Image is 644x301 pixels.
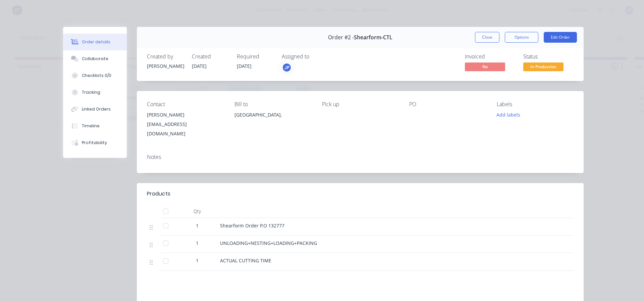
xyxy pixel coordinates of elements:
[192,53,229,60] div: Created
[63,118,127,134] button: Timeline
[505,32,538,43] button: Options
[523,62,563,73] button: In Production
[63,101,127,118] button: Linked Orders
[234,110,311,120] div: [GEOGRAPHIC_DATA],
[196,240,199,247] span: 1
[177,205,217,218] div: Qty
[82,89,100,95] div: Tracking
[475,32,499,43] button: Close
[192,63,207,69] span: [DATE]
[328,34,354,41] span: Order #2 -
[82,39,110,45] div: Order details
[147,101,224,107] div: Contact
[234,101,311,107] div: Bill to
[234,110,311,132] div: [GEOGRAPHIC_DATA],
[220,257,271,264] span: ACTUAL CUTTING TIME
[220,240,317,246] span: UNLOADING+NESTING+LOADING+PACKING
[147,110,224,138] div: [PERSON_NAME][EMAIL_ADDRESS][DOMAIN_NAME]
[220,222,284,229] span: Shearform Order P.O 132777
[147,154,574,160] div: Notes
[493,110,524,119] button: Add labels
[82,140,107,146] div: Profitability
[237,53,274,60] div: Required
[63,134,127,151] button: Profitability
[322,101,399,107] div: Pick up
[354,34,392,41] span: Shearform-CTL
[523,53,574,60] div: Status
[82,73,111,79] div: Checklists 0/0
[147,62,184,70] div: [PERSON_NAME]
[63,34,127,50] button: Order details
[196,222,199,229] span: 1
[147,110,224,120] div: [PERSON_NAME]
[147,120,224,138] div: [EMAIL_ADDRESS][DOMAIN_NAME]
[465,62,505,71] span: No
[63,84,127,101] button: Tracking
[82,56,108,62] div: Collaborate
[196,257,199,264] span: 1
[147,190,170,198] div: Products
[237,63,252,69] span: [DATE]
[282,62,292,73] button: JP
[282,53,349,60] div: Assigned to
[82,106,111,112] div: Linked Orders
[409,101,486,107] div: PO
[497,101,574,107] div: Labels
[82,123,100,129] div: Timeline
[63,67,127,84] button: Checklists 0/0
[63,50,127,67] button: Collaborate
[523,62,563,71] span: In Production
[465,53,515,60] div: Invoiced
[544,32,577,43] button: Edit Order
[147,53,184,60] div: Created by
